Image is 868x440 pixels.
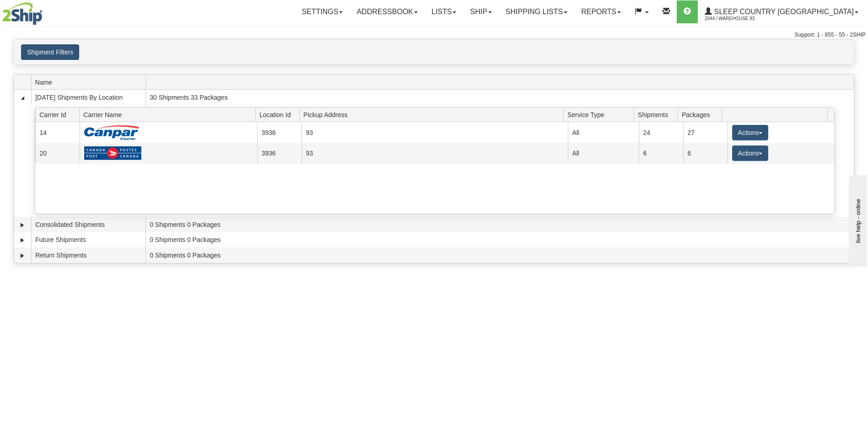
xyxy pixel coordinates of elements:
td: All [568,122,639,143]
a: Ship [463,0,498,23]
span: Packages [682,107,722,122]
span: 2044 / Warehouse 93 [705,14,773,23]
button: Actions [732,145,769,161]
td: Return Shipments [31,247,146,263]
td: 0 Shipments 0 Packages [146,232,854,248]
a: Sleep Country [GEOGRAPHIC_DATA] 2044 / Warehouse 93 [698,0,865,23]
td: 3936 [257,122,302,143]
td: All [568,143,639,164]
td: 3936 [257,143,302,164]
td: 14 [35,122,80,143]
td: 27 [683,122,728,143]
a: Expand [18,236,27,245]
div: live help - online [7,8,85,15]
img: Canada Post [84,146,142,161]
button: Shipment Filters [21,44,79,60]
a: Shipping lists [499,0,574,23]
a: Expand [18,220,27,230]
td: 93 [302,122,568,143]
td: 0 Shipments 0 Packages [146,217,854,232]
a: Expand [18,251,27,260]
a: Lists [425,0,463,23]
span: Pickup Address [303,107,563,122]
a: Reports [574,0,628,23]
span: Service Type [567,107,634,122]
span: Carrier Name [83,107,255,122]
a: Collapse [18,93,27,102]
td: 24 [639,122,683,143]
td: 0 Shipments 0 Packages [146,247,854,263]
span: Name [35,75,146,89]
iframe: chat widget [847,173,867,267]
span: Carrier Id [39,107,80,122]
a: Addressbook [350,0,425,23]
button: Actions [732,125,769,140]
td: 20 [35,143,80,164]
td: 6 [683,143,728,164]
img: logo2044.jpg [2,2,43,25]
a: Settings [295,0,350,23]
div: Support: 1 - 855 - 55 - 2SHIP [2,31,866,39]
td: 6 [639,143,683,164]
td: Future Shipments [31,232,146,248]
span: Shipments [638,107,678,122]
span: Location Id [259,107,300,122]
td: 93 [302,143,568,164]
td: 30 Shipments 33 Packages [146,90,854,105]
img: Canpar [84,125,139,140]
td: Consolidated Shipments [31,217,146,232]
td: [DATE] Shipments By Location [31,90,146,105]
span: Sleep Country [GEOGRAPHIC_DATA] [712,8,854,16]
